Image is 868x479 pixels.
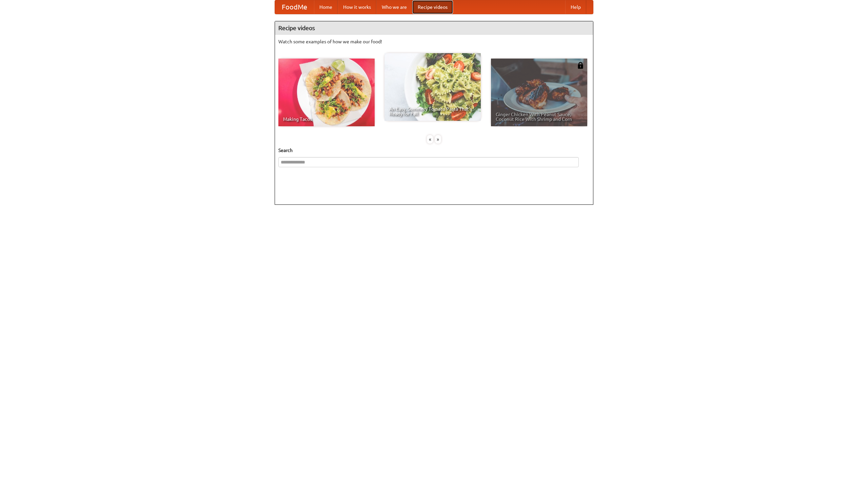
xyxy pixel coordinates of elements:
a: Making Tacos [278,59,375,126]
a: An Easy, Summery Tomato Pasta That's Ready for Fall [384,53,481,121]
a: How it works [338,0,376,14]
h5: Search [278,147,590,154]
a: Home [314,0,338,14]
a: Recipe videos [412,0,453,14]
span: An Easy, Summery Tomato Pasta That's Ready for Fall [389,107,476,116]
span: Making Tacos [283,117,370,122]
div: « [427,135,433,144]
img: 483408.png [577,62,584,69]
a: FoodMe [275,0,314,14]
h4: Recipe videos [275,21,593,35]
div: » [435,135,441,144]
a: Who we are [376,0,412,14]
p: Watch some examples of how we make our food! [278,38,590,45]
a: Help [565,0,586,14]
